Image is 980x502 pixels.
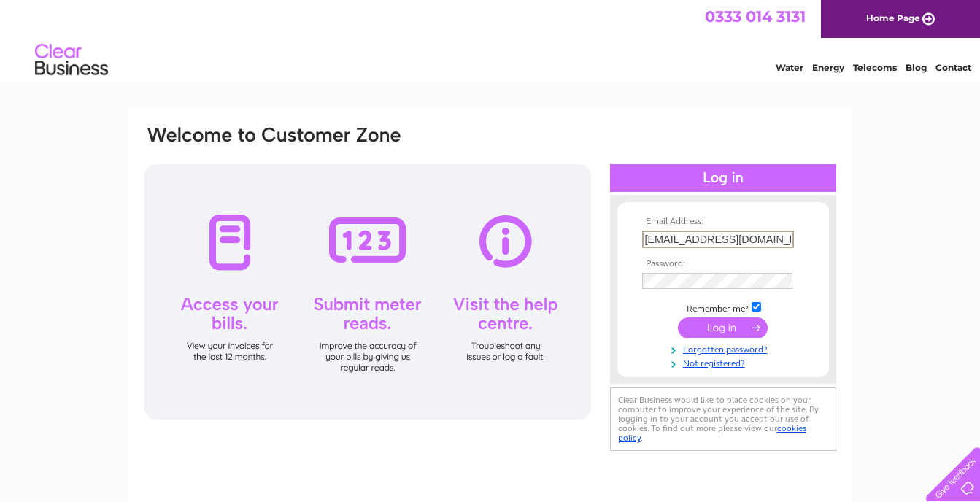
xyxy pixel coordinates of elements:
[146,8,836,71] div: Clear Business is a trading name of Verastar Limited (registered in [GEOGRAPHIC_DATA] No. 3667643...
[678,317,768,338] input: Submit
[906,62,927,73] a: Blog
[638,300,808,314] td: Remember me?
[34,38,109,82] img: logo.png
[935,62,971,73] a: Contact
[776,62,803,73] a: Water
[642,341,808,355] a: Forgotten password?
[642,355,808,369] a: Not registered?
[812,62,844,73] a: Energy
[853,62,897,73] a: Telecoms
[705,7,806,26] a: 0333 014 3131
[618,423,806,443] a: cookies policy
[610,387,836,451] div: Clear Business would like to place cookies on your computer to improve your experience of the sit...
[638,259,808,269] th: Password:
[638,217,808,227] th: Email Address:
